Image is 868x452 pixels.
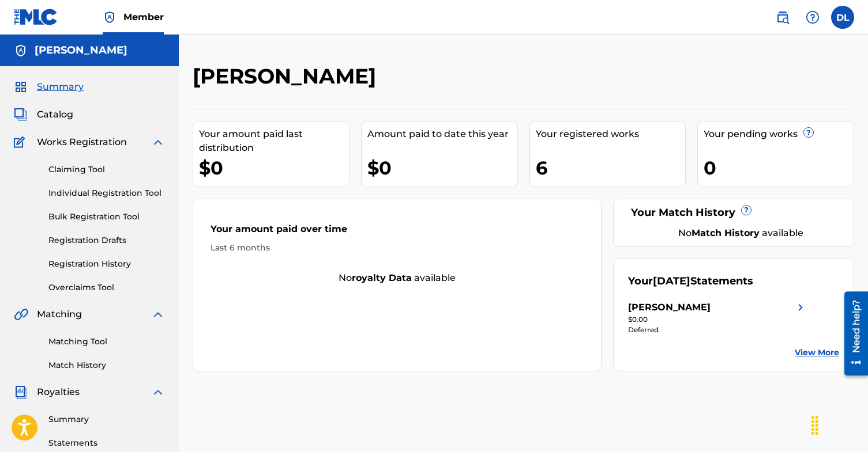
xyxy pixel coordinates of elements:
[35,44,127,57] h5: DANIEL LOWNEY
[628,205,839,221] div: Your Match History
[536,155,686,181] div: 6
[794,301,807,314] img: right chevron icon
[48,336,165,348] a: Matching Tool
[211,242,584,254] div: Last 6 months
[806,10,820,24] img: help
[103,10,117,24] img: Top Rightsholder
[123,10,164,24] span: Member
[14,307,28,321] img: Matching
[367,127,517,141] div: Amount paid to date this year
[48,282,165,294] a: Overclaims Tool
[14,108,28,121] img: Catalog
[37,80,84,94] span: Summary
[367,155,517,181] div: $0
[14,80,84,94] a: SummarySummary
[771,6,794,29] a: Public Search
[804,128,813,137] span: ?
[37,385,80,399] span: Royalties
[831,6,854,29] div: User Menu
[48,413,165,426] a: Summary
[151,135,165,149] img: expand
[37,108,73,121] span: Catalog
[801,6,824,29] div: Help
[151,307,165,321] img: expand
[37,135,127,149] span: Works Registration
[692,227,760,238] strong: Match History
[806,408,824,443] div: Drag
[14,385,28,399] img: Royalties
[628,301,807,335] a: [PERSON_NAME]right chevron icon$0.00Deferred
[48,187,165,199] a: Individual Registration Tool
[642,226,839,240] div: No available
[776,10,790,24] img: search
[48,359,165,371] a: Match History
[628,314,807,325] div: $0.00
[653,275,690,287] span: [DATE]
[151,385,165,399] img: expand
[14,80,28,94] img: Summary
[14,9,58,25] img: MLC Logo
[199,127,349,155] div: Your amount paid last distribution
[14,135,29,149] img: Works Registration
[352,272,412,283] strong: royalty data
[628,325,807,335] div: Deferred
[48,164,165,176] a: Claiming Tool
[48,437,165,449] a: Statements
[836,287,868,380] iframe: Resource Center
[742,206,751,215] span: ?
[795,347,839,359] a: View More
[199,155,349,181] div: $0
[14,44,28,58] img: Accounts
[14,108,73,121] a: CatalogCatalog
[48,234,165,246] a: Registration Drafts
[48,258,165,270] a: Registration History
[193,271,601,285] div: No available
[536,127,686,141] div: Your registered works
[810,397,868,452] iframe: Chat Widget
[704,127,854,141] div: Your pending works
[704,155,854,181] div: 0
[211,222,584,242] div: Your amount paid over time
[193,63,382,89] h2: [PERSON_NAME]
[37,307,82,321] span: Matching
[48,211,165,223] a: Bulk Registration Tool
[628,301,711,314] div: [PERSON_NAME]
[628,274,753,289] div: Your Statements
